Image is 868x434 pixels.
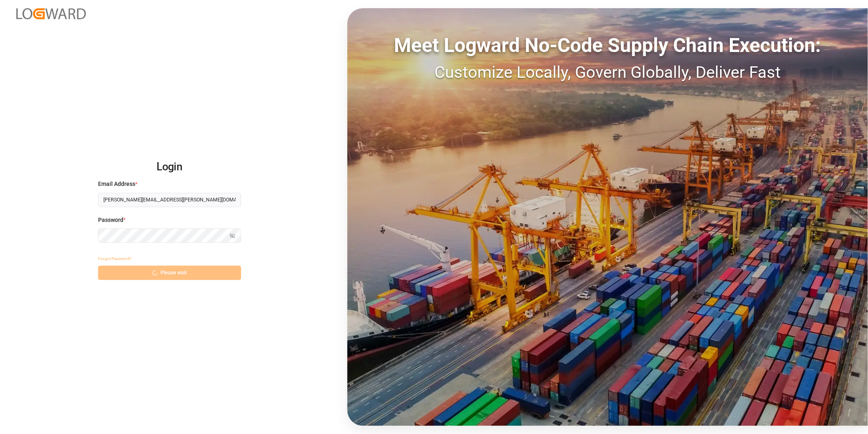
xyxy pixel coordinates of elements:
span: Password [98,216,123,224]
div: Meet Logward No-Code Supply Chain Execution: [347,31,868,60]
div: Customize Locally, Govern Globally, Deliver Fast [347,60,868,85]
img: Logward_new_orange.png [16,8,86,19]
h2: Login [98,154,241,180]
span: Email Address [98,180,135,188]
input: Enter your email [98,193,241,207]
